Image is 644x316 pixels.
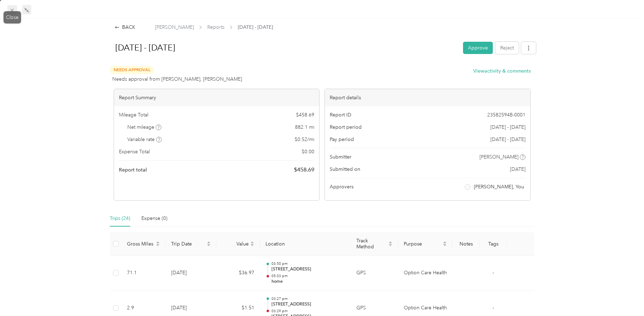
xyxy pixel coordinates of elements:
div: BACK [115,23,135,31]
th: Tags [480,232,507,256]
button: Viewactivity & comments [473,67,531,75]
span: Purpose [404,241,441,247]
td: Option Care Health [398,256,452,291]
span: caret-up [250,240,254,244]
span: - [492,305,494,311]
span: Report ID [330,111,351,119]
th: Location [260,232,351,256]
span: Mileage Total [119,111,148,119]
span: Variable rate [127,136,162,143]
td: $36.97 [216,256,260,291]
span: Net mileage [127,123,161,131]
span: Needs Approval [110,66,154,74]
p: home [271,278,345,285]
span: Track Method [356,238,387,250]
span: 882.1 mi [295,123,314,131]
span: caret-up [156,240,160,244]
th: Trip Date [166,232,216,256]
span: Submitter [330,153,351,161]
span: $ 0.52 / mi [295,136,314,143]
span: Gross Miles [127,241,154,247]
span: $ 0.00 [302,148,314,155]
span: [PERSON_NAME] [479,153,518,161]
button: Reject [495,42,519,54]
span: Submitted on [330,166,360,173]
span: [DATE] - [DATE] [490,136,525,143]
iframe: Everlance-gr Chat Button Frame [605,277,644,316]
span: caret-down [250,243,254,247]
div: Report Summary [114,89,320,106]
button: Approve [463,42,493,54]
th: Value [216,232,260,256]
span: $ 458.69 [296,111,314,119]
p: 03:50 pm [271,261,345,266]
span: [DATE] - [DATE] [238,23,273,31]
span: caret-up [207,240,211,244]
span: caret-down [207,243,211,247]
p: 05:03 pm [271,274,345,278]
td: 71.1 [121,256,166,291]
td: GPS [351,256,398,291]
span: [DATE] [510,166,525,173]
span: caret-down [443,243,447,247]
span: 23582594B-0001 [487,111,525,119]
p: 03:29 pm [271,309,345,314]
span: Report period [330,123,362,131]
span: caret-up [388,240,393,244]
span: caret-down [388,243,393,247]
span: caret-up [443,240,447,244]
div: Trips (24) [110,215,130,222]
p: [STREET_ADDRESS] [271,301,345,308]
th: Purpose [398,232,452,256]
span: Approvers [330,183,354,190]
span: Trip Date [171,241,205,247]
th: Track Method [351,232,398,256]
span: $ 458.69 [294,166,314,174]
p: [STREET_ADDRESS] [271,266,345,273]
span: - [492,270,494,276]
span: caret-down [156,243,160,247]
h1: Sep 1 - 30, 2025 [108,39,458,56]
div: Report details [325,89,530,106]
span: [DATE] - [DATE] [490,123,525,131]
span: Value [222,241,249,247]
span: [PERSON_NAME], You [474,183,524,190]
p: 03:27 pm [271,296,345,301]
th: Notes [452,232,480,256]
div: Expense (0) [141,215,167,222]
span: [PERSON_NAME] [155,23,194,31]
td: [DATE] [166,256,216,291]
span: Report total [119,166,147,174]
span: Needs approval from [PERSON_NAME], [PERSON_NAME] [112,75,242,83]
span: Reports [207,23,224,31]
div: Close [4,11,21,23]
span: Expense Total [119,148,150,155]
span: Pay period [330,136,354,143]
th: Gross Miles [121,232,166,256]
